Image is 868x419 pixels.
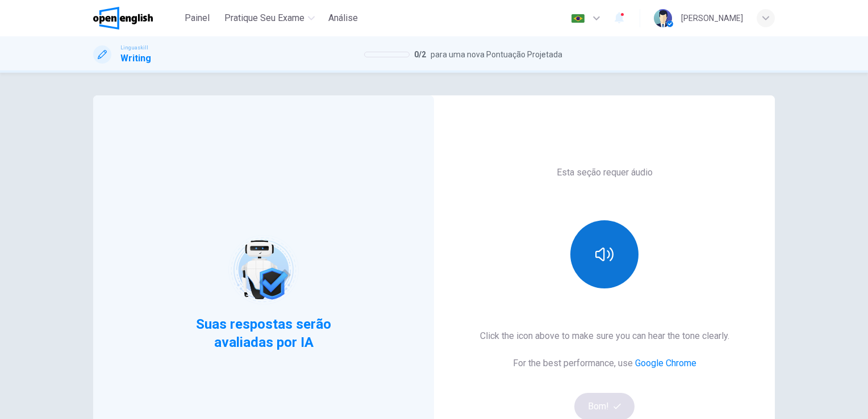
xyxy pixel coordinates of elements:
img: pt [571,14,585,23]
h1: Writing [120,52,151,65]
img: robot icon [227,234,299,306]
span: 0 / 2 [414,48,426,61]
button: Painel [179,8,215,28]
span: Suas respostas serão avaliadas por IA [195,315,333,351]
span: Pratique seu exame [224,11,304,25]
h6: Esta seção requer áudio [557,166,653,179]
span: Linguaskill [120,44,148,52]
div: [PERSON_NAME] [681,11,743,25]
button: Pratique seu exame [220,8,319,28]
h6: Click the icon above to make sure you can hear the tone clearly. [480,329,729,343]
h6: For the best performance, use [513,357,696,370]
img: Profile picture [654,9,672,27]
img: OpenEnglish logo [93,7,153,30]
button: Análise [324,8,362,28]
span: Painel [185,11,210,25]
span: Análise [328,11,358,25]
a: Google Chrome [635,358,696,368]
a: OpenEnglish logo [93,7,179,30]
span: para uma nova Pontuação Projetada [431,48,562,61]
